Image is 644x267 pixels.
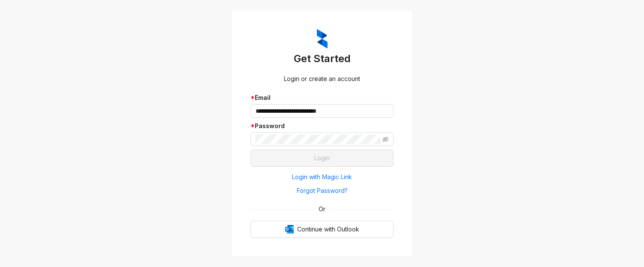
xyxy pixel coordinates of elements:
span: Forgot Password? [297,186,348,195]
span: eye-invisible [382,136,388,142]
button: OutlookContinue with Outlook [250,221,394,238]
button: Forgot Password? [250,184,394,198]
img: Outlook [285,225,294,234]
img: ZumaIcon [317,29,328,49]
button: Login [250,150,394,167]
div: Password [250,121,394,131]
h3: Get Started [250,52,394,66]
span: Or [313,204,331,214]
span: Continue with Outlook [297,225,359,234]
button: Login with Magic Link [250,170,394,184]
div: Login or create an account [250,74,394,84]
span: Login with Magic Link [292,172,352,182]
div: Email [250,93,394,102]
